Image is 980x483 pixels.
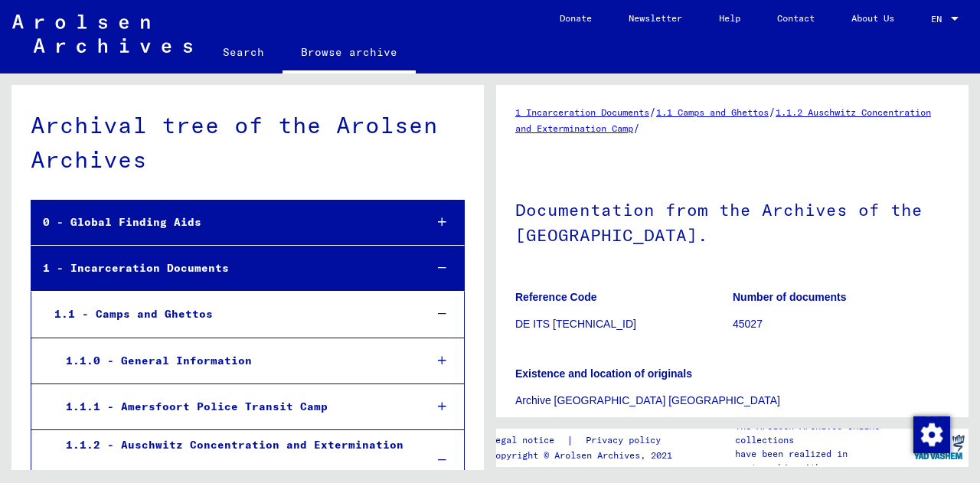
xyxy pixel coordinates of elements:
[515,175,949,267] h1: Documentation from the Archives of the [GEOGRAPHIC_DATA].
[31,108,465,177] div: Archival tree of the Arolsen Archives
[633,121,640,135] span: /
[12,15,192,53] img: Arolsen_neg.svg
[910,428,968,466] img: yv_logo.png
[54,346,413,376] div: 1.1.0 - General Information
[31,207,413,237] div: 0 - Global Finding Aids
[490,432,567,449] a: Legal notice
[735,419,910,447] p: The Arolsen Archives online collections
[515,106,649,118] a: 1 Incarceration Documents
[573,432,679,449] a: Privacy policy
[515,291,597,303] b: Reference Code
[515,393,949,409] p: Archive [GEOGRAPHIC_DATA] [GEOGRAPHIC_DATA]
[54,392,413,422] div: 1.1.1 - Amersfoort Police Transit Camp
[204,34,283,70] a: Search
[769,105,776,119] span: /
[656,106,769,118] a: 1.1 Camps and Ghettos
[733,316,949,332] p: 45027
[515,367,692,380] b: Existence and location of originals
[735,447,910,475] p: have been realized in partnership with
[649,105,656,119] span: /
[43,299,413,329] div: 1.1 - Camps and Ghettos
[283,34,416,73] a: Browse archive
[515,316,732,332] p: DE ITS [TECHNICAL_ID]
[931,14,948,24] span: EN
[913,416,950,453] img: Change consent
[490,449,679,462] p: Copyright © Arolsen Archives, 2021
[733,291,847,303] b: Number of documents
[490,432,679,449] div: |
[31,253,413,283] div: 1 - Incarceration Documents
